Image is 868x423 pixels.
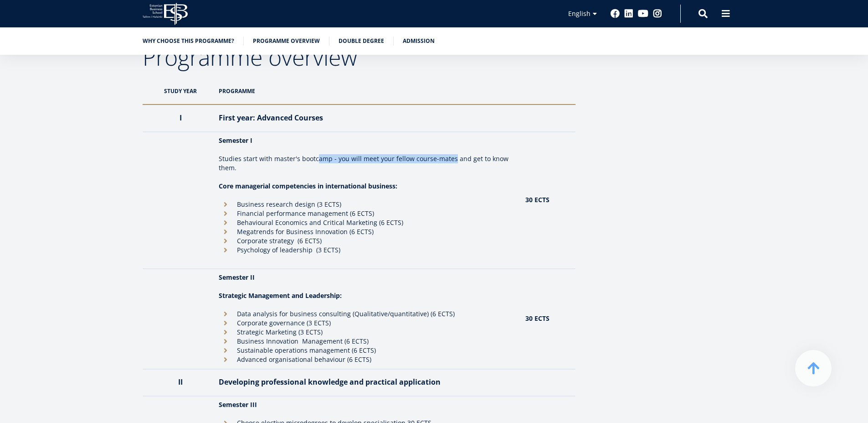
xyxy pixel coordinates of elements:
li: Corporate governance (3 ECTS) [219,319,516,328]
li: Psychology of leadership (3 ECTS) [219,245,516,255]
strong: Semester II [219,273,255,282]
th: I [143,104,215,132]
strong: Semester I [219,136,252,145]
a: Linkedin [624,9,633,18]
li: Business Innovation Management (6 ECTS) [219,337,516,346]
li: Advanced organisational behaviour (6 ECTS) [219,355,516,364]
th: II [143,369,215,396]
h2: Programme overview [143,46,575,68]
th: STUDY YEAR [143,78,215,104]
strong: Strategic Management and Leadership: [219,291,342,300]
li: Behavioural Economics and Critical Marketing (6 ECTS) [219,218,516,227]
strong: 30 ECTS [525,195,550,204]
span: Last Name [216,0,246,9]
th: First year: Advanced Courses [214,104,521,132]
li: Corporate strategy (6 ECTS) [219,236,516,245]
li: Sustainable operations management (6 ECTS) [219,346,516,355]
th: Developing professional knowledge and practical application [214,369,521,396]
li: Megatrends for Business Innovation (6 ECTS) [219,227,516,236]
li: Business research design (3 ECTS) [219,200,516,209]
a: Instagram [653,9,662,18]
li: Financial performance management (6 ECTS) [219,209,516,218]
a: Double Degree [339,37,384,46]
strong: 30 ECTS [525,314,550,323]
a: Youtube [638,9,648,18]
a: Programme overview [253,37,320,46]
a: Admission [403,37,435,46]
a: Facebook [611,9,620,18]
p: Studies start with master's bootcamp - you will meet your fellow course-mates and get to know them. [219,154,516,172]
th: PROGRAMME [214,78,521,104]
input: MA in International Management [2,127,8,133]
strong: Semester III [219,400,257,409]
li: Strategic Marketing (3 ECTS) [219,328,516,337]
li: Data analysis for business consulting (Qualitative/quantitative) (6 ECTS) [219,309,516,319]
span: MA in International Management [10,127,101,135]
a: Why choose this programme? [143,37,234,46]
strong: Core managerial competencies in international business: [219,182,397,190]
